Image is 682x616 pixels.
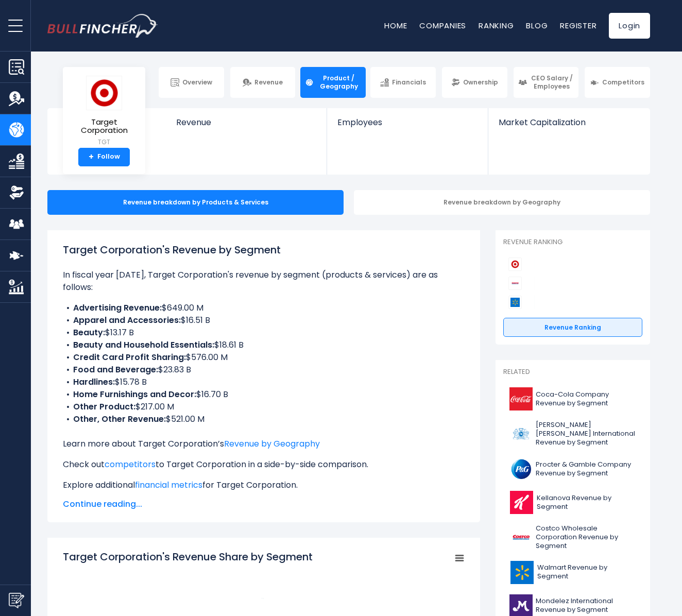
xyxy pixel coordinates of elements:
[63,498,465,510] span: Continue reading...
[354,190,650,215] div: Revenue breakdown by Geography
[503,385,642,413] a: Coca-Cola Company Revenue by Segment
[537,494,636,511] span: Kellanova Revenue by Segment
[317,74,361,90] span: Product / Geography
[509,422,533,446] img: PM logo
[503,418,642,450] a: [PERSON_NAME] [PERSON_NAME] International Revenue by Segment
[230,67,296,98] a: Revenue
[73,339,214,351] b: Beauty and Household Essentials:
[508,296,522,309] img: Walmart competitors logo
[73,302,162,314] b: Advertising Revenue:
[182,78,212,87] span: Overview
[89,152,94,162] strong: +
[63,479,465,491] p: Explore additional for Target Corporation.
[370,67,436,98] a: Financials
[503,368,642,377] p: Related
[536,390,636,408] span: Coca-Cola Company Revenue by Segment
[47,14,158,38] img: bullfincher logo
[609,13,650,39] a: Login
[63,388,465,401] li: $16.70 B
[254,78,283,87] span: Revenue
[135,479,202,491] a: financial metrics
[503,238,642,247] p: Revenue Ranking
[503,522,642,553] a: Costco Wholesale Corporation Revenue by Segment
[73,327,105,338] b: Beauty:
[63,269,465,294] p: In fiscal year [DATE], Target Corporation's revenue by segment (products & services) are as follows:
[536,597,636,614] span: Mondelez International Revenue by Segment
[63,339,465,351] li: $18.61 B
[509,526,533,549] img: COST logo
[536,524,636,551] span: Costco Wholesale Corporation Revenue by Segment
[73,401,135,413] b: Other Product:
[73,364,158,375] b: Food and Beverage:
[63,550,313,564] tspan: Target Corporation's Revenue Share by Segment
[63,458,465,471] p: Check out to Target Corporation in a side-by-side comparison.
[442,67,507,98] a: Ownership
[503,455,642,483] a: Procter & Gamble Company Revenue by Segment
[488,108,649,145] a: Market Capitalization
[392,78,426,87] span: Financials
[509,457,533,481] img: PG logo
[509,561,534,584] img: WMT logo
[73,351,186,363] b: Credit Card Profit Sharing:
[63,302,465,314] li: $649.00 M
[585,67,650,98] a: Competitors
[508,258,522,271] img: Target Corporation competitors logo
[479,20,514,31] a: Ranking
[63,351,465,364] li: $576.00 M
[503,318,642,337] a: Revenue Ranking
[530,74,574,90] span: CEO Salary / Employees
[514,67,579,98] a: CEO Salary / Employees
[384,20,407,31] a: Home
[166,108,327,145] a: Revenue
[63,314,465,327] li: $16.51 B
[536,421,636,447] span: [PERSON_NAME] [PERSON_NAME] International Revenue by Segment
[509,491,534,514] img: K logo
[63,438,465,450] p: Learn more about Target Corporation’s
[300,67,366,98] a: Product / Geography
[63,376,465,388] li: $15.78 B
[508,277,522,290] img: Costco Wholesale Corporation competitors logo
[224,438,320,450] a: Revenue by Geography
[63,413,465,425] li: $521.00 M
[63,401,465,413] li: $217.00 M
[78,148,130,166] a: +Follow
[63,242,465,258] h1: Target Corporation's Revenue by Segment
[536,460,636,478] span: Procter & Gamble Company Revenue by Segment
[503,558,642,587] a: Walmart Revenue by Segment
[537,563,636,581] span: Walmart Revenue by Segment
[337,117,477,127] span: Employees
[509,387,533,410] img: KO logo
[71,75,138,148] a: Target Corporation TGT
[73,413,166,425] b: Other, Other Revenue:
[63,364,465,376] li: $23.83 B
[105,458,156,470] a: competitors
[73,314,181,326] b: Apparel and Accessories:
[176,117,317,127] span: Revenue
[63,327,465,339] li: $13.17 B
[47,14,158,38] a: Go to homepage
[503,488,642,517] a: Kellanova Revenue by Segment
[47,190,344,215] div: Revenue breakdown by Products & Services
[463,78,498,87] span: Ownership
[327,108,487,145] a: Employees
[499,117,639,127] span: Market Capitalization
[71,118,137,135] span: Target Corporation
[526,20,548,31] a: Blog
[71,138,137,147] small: TGT
[560,20,596,31] a: Register
[419,20,466,31] a: Companies
[602,78,644,87] span: Competitors
[9,185,24,200] img: Ownership
[73,388,196,400] b: Home Furnishings and Decor:
[159,67,224,98] a: Overview
[73,376,115,388] b: Hardlines:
